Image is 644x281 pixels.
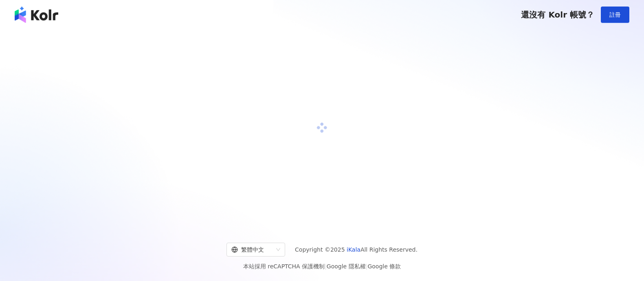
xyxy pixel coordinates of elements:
[231,243,273,256] div: 繁體中文
[327,263,366,270] a: Google 隱私權
[521,10,594,20] span: 還沒有 Kolr 帳號？
[295,245,418,254] span: Copyright © 2025 All Rights Reserved.
[243,261,401,271] span: 本站採用 reCAPTCHA 保護機制
[325,263,327,270] span: |
[347,246,360,253] a: iKala
[367,263,401,270] a: Google 條款
[366,263,368,270] span: |
[15,7,58,23] img: logo
[601,7,629,23] button: 註冊
[609,11,621,18] span: 註冊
